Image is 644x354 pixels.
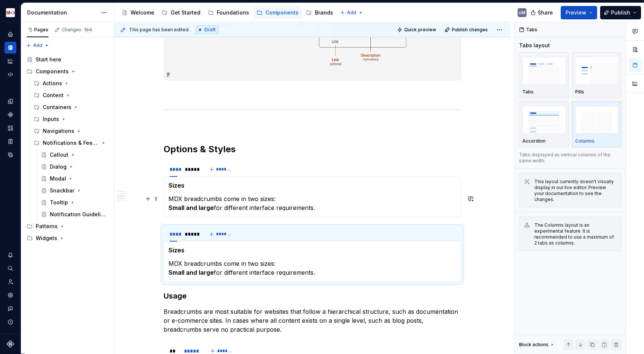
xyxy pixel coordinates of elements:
img: placeholder [575,106,618,133]
div: Notifications & Feedback [31,137,111,149]
button: Add [24,40,52,51]
a: Design tokens [4,95,16,107]
a: Invite team [4,276,16,288]
button: Add [338,7,366,18]
span: Share [538,9,553,16]
span: Publish [611,9,630,16]
span: Quick preview [404,27,436,33]
a: Assets [4,122,16,134]
span: This page has been edited. [129,27,190,33]
a: Code automation [4,68,16,80]
div: Navigations [31,125,111,137]
div: Patterns [24,220,111,232]
div: Foundations [217,9,249,16]
a: Documentation [4,42,16,54]
a: Modal [38,173,111,185]
a: Settings [4,289,16,301]
div: Page tree [24,54,111,244]
a: Brands [303,7,336,19]
span: Add [347,10,356,16]
div: Tabs layout [519,42,550,49]
div: Containers [31,101,111,113]
img: placeholder [522,57,566,84]
span: Preview [566,9,586,16]
a: Callout [38,149,111,161]
div: Actions [43,80,62,87]
p: MDX breadcrumbs come in two sizes: for different interface requirements. [168,194,456,212]
div: Content [31,89,111,101]
div: Widgets [24,232,111,244]
img: e41497f2-3305-4231-9db9-dd4d728291db.png [6,8,15,17]
p: MDX breadcrumbs come in two sizes: for different interface requirements. [168,259,456,277]
span: Publish changes [452,27,488,33]
strong: Sizes [168,182,184,189]
strong: Sizes [168,246,184,254]
div: Inputs [43,115,59,123]
button: Quick preview [395,25,439,35]
svg: Supernova Logo [7,340,14,348]
div: Brands [315,9,333,16]
button: Preview [561,6,597,19]
h2: Options & Styles [164,143,461,155]
p: Columns [575,138,595,144]
div: Contact support [4,303,16,315]
div: Documentation [27,9,97,16]
div: Components [4,109,16,121]
span: Draft [205,27,216,33]
a: Welcome [119,7,157,19]
div: UM [519,10,525,16]
div: Dialog [50,163,67,170]
div: Changes [62,27,93,33]
section-item: left [168,181,456,212]
div: Start here [36,56,61,63]
div: Content [43,92,64,99]
button: Publish changes [442,25,491,35]
a: Storybook stories [4,135,16,147]
div: Welcome [131,9,154,16]
a: Snackbar [38,185,111,197]
div: Modal [50,175,66,182]
button: Notifications [4,249,16,261]
p: Tabs displayed as vertical columns of the same width. [519,152,621,164]
button: Search ⌘K [4,262,16,274]
div: Components [36,68,69,75]
button: placeholderColumns [572,101,622,147]
p: Pills [575,89,584,95]
div: Patterns [36,223,58,230]
div: Components [265,9,299,16]
a: Data sources [4,149,16,161]
a: Home [4,28,16,40]
p: Accordion [522,138,545,144]
button: placeholderTabs [519,52,569,98]
h3: Usage [164,291,461,301]
div: Containers [43,103,71,111]
div: Callout [50,151,68,159]
button: Publish [600,6,641,19]
div: Actions [31,77,111,89]
div: Block actions [519,339,555,350]
p: Tabs [522,89,534,95]
a: Foundations [205,7,252,19]
a: Start here [24,54,111,66]
span: Add [33,42,42,48]
div: Get Started [171,9,200,16]
p: Breadcrumbs are most suitable for websites that follow a hierarchical structure, such as document... [164,307,461,334]
a: Components [254,7,302,19]
strong: Small and large [168,269,214,276]
button: Share [527,6,558,19]
button: placeholderAccordion [519,101,569,147]
strong: Small and large [168,204,214,211]
a: Get Started [159,7,203,19]
button: placeholderPills [572,52,622,98]
a: Dialog [38,161,111,173]
div: Notification Guidelines [50,211,106,218]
